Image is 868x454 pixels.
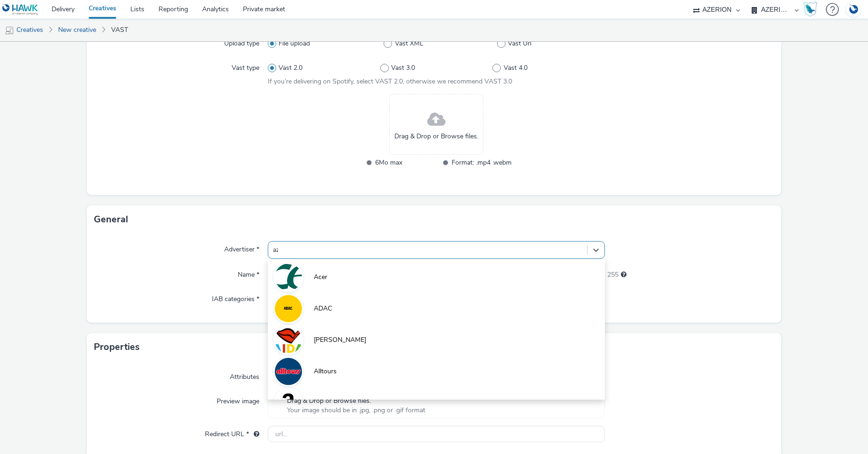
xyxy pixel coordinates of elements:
[314,398,338,408] span: Amazon
[275,389,302,416] img: Amazon
[2,4,38,15] img: undefined Logo
[394,132,478,141] span: Drag & Drop or Browse files.
[94,212,128,227] h3: General
[314,367,337,376] span: Alltours
[314,272,327,282] span: Acer
[201,426,263,439] label: Redirect URL *
[213,393,263,406] label: Preview image
[508,39,531,48] span: Vast Url
[803,2,817,17] img: Hawk Academy
[275,326,302,354] img: AIDA
[220,35,263,48] label: Upload type
[226,369,263,382] label: Attributes
[375,157,435,168] span: 6Mo max
[846,2,860,17] img: Account DE
[268,426,605,442] input: url...
[452,157,512,168] span: Format: .mp4 .webm
[106,19,133,41] a: VAST
[5,26,14,35] img: mobile
[314,335,366,345] span: [PERSON_NAME]
[208,291,263,304] label: IAB categories *
[94,340,140,354] h3: Properties
[228,60,263,73] label: Vast type
[234,266,263,280] label: Name *
[268,77,512,86] span: If you’re delivering on Spotify, select VAST 2.0, otherwise we recommend VAST 3.0
[220,241,263,254] label: Advertiser *
[287,396,425,406] span: Drag & Drop or Browse files.
[279,63,302,73] span: Vast 2.0
[504,63,528,73] span: Vast 4.0
[607,270,619,280] span: 255
[395,39,423,48] span: Vast XML
[803,2,821,17] a: Hawk Academy
[391,63,415,73] span: Vast 3.0
[249,430,259,439] div: URL will be used as a validation URL with some SSPs and it will be the redirection URL of your cr...
[287,406,425,415] span: Your image should be in .jpg, .png or .gif format
[53,19,101,41] a: New creative
[275,358,302,385] img: Alltours
[275,264,302,291] img: Acer
[279,39,310,48] span: File upload
[275,295,302,322] img: ADAC
[314,304,332,313] span: ADAC
[621,270,626,280] div: Maximum 255 characters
